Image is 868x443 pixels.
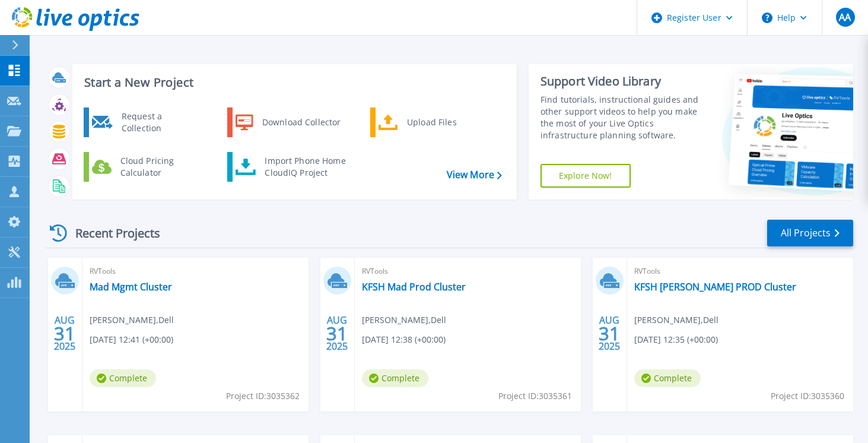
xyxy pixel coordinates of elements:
[46,219,176,248] div: Recent Projects
[598,312,621,355] div: AUG 2025
[370,107,492,137] a: Upload Files
[634,265,846,278] span: RVTools
[54,328,75,338] span: 31
[634,314,718,327] span: [PERSON_NAME] , Dell
[634,369,701,387] span: Complete
[90,281,172,293] a: Mad Mgmt Cluster
[90,333,173,346] span: [DATE] 12:41 (+00:00)
[115,155,202,179] div: Cloud Pricing Calculator
[84,107,205,137] a: Request a Collection
[326,328,348,338] span: 31
[256,110,346,134] div: Download Collector
[362,281,466,293] a: KFSH Mad Prod Cluster
[498,390,572,403] span: Project ID: 3035361
[634,333,718,346] span: [DATE] 12:35 (+00:00)
[90,265,301,278] span: RVTools
[362,265,574,278] span: RVTools
[84,152,205,182] a: Cloud Pricing Calculator
[226,390,300,403] span: Project ID: 3035362
[767,220,853,246] a: All Projects
[116,110,202,134] div: Request a Collection
[540,94,703,141] div: Find tutorials, instructional guides and other support videos to help you make the most of your L...
[362,314,446,327] span: [PERSON_NAME] , Dell
[599,328,620,338] span: 31
[634,281,796,293] a: KFSH [PERSON_NAME] PROD Cluster
[326,312,348,355] div: AUG 2025
[362,369,428,387] span: Complete
[447,169,502,181] a: View More
[362,333,446,346] span: [DATE] 12:38 (+00:00)
[90,314,174,327] span: [PERSON_NAME] , Dell
[540,74,703,89] div: Support Video Library
[84,76,501,89] h3: Start a New Project
[259,155,351,179] div: Import Phone Home CloudIQ Project
[540,164,631,188] a: Explore Now!
[771,390,844,403] span: Project ID: 3035360
[839,12,851,22] span: AA
[227,107,349,137] a: Download Collector
[53,312,76,355] div: AUG 2025
[90,369,156,387] span: Complete
[401,110,489,134] div: Upload Files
